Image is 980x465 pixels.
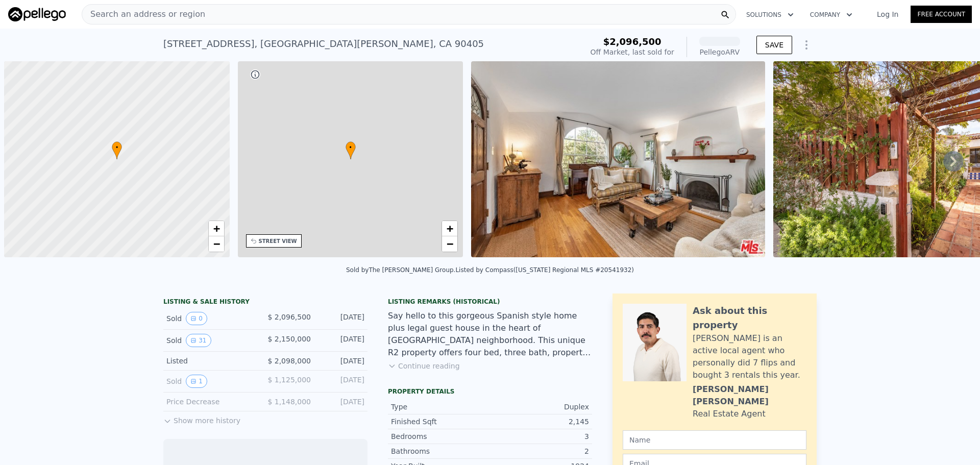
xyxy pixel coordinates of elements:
div: [PERSON_NAME] [PERSON_NAME] [693,383,806,408]
span: • [112,143,122,152]
span: $ 2,096,500 [267,313,311,321]
button: Continue reading [388,361,460,371]
span: $2,096,500 [603,36,661,47]
span: $ 1,125,000 [267,376,311,384]
div: Ask about this property [693,304,806,332]
img: Pellego [8,7,66,21]
div: [DATE] [319,334,364,347]
div: [DATE] [319,312,364,325]
div: Price Decrease [166,397,257,407]
a: Zoom out [209,236,224,252]
div: Pellego ARV [699,47,740,57]
div: Listing Remarks (Historical) [388,298,592,306]
span: • [346,143,356,152]
div: Real Estate Agent [693,408,766,420]
a: Zoom in [209,221,224,236]
div: 2,145 [490,417,589,427]
span: + [447,222,453,235]
div: [DATE] [319,397,364,407]
div: Finished Sqft [391,417,490,427]
button: Show more history [163,411,240,426]
span: Search an address or region [82,8,205,20]
div: Listed by Compass ([US_STATE] Regional MLS #20541932) [455,266,634,274]
img: Sale: 161747323 Parcel: 51567497 [471,61,765,257]
div: [DATE] [319,375,364,388]
div: LISTING & SALE HISTORY [163,298,367,308]
button: SAVE [756,36,792,54]
div: Off Market, last sold for [591,47,674,57]
button: View historical data [186,375,207,388]
button: View historical data [186,312,207,325]
div: Duplex [490,402,589,412]
div: Say hello to this gorgeous Spanish style home plus legal guest house in the heart of [GEOGRAPHIC_... [388,310,592,359]
button: View historical data [186,334,211,347]
div: Bathrooms [391,446,490,456]
div: • [112,141,122,159]
div: 3 [490,431,589,442]
span: $ 2,098,000 [267,357,311,365]
div: Type [391,402,490,412]
span: − [447,237,453,250]
button: Show Options [796,35,817,55]
a: Zoom out [442,236,457,252]
div: • [346,141,356,159]
div: Sold [166,312,257,325]
span: $ 1,148,000 [267,398,311,406]
a: Zoom in [442,221,457,236]
div: Sold [166,334,257,347]
span: + [213,222,219,235]
div: [STREET_ADDRESS] , [GEOGRAPHIC_DATA][PERSON_NAME] , CA 90405 [163,37,484,51]
div: Sold [166,375,257,388]
span: − [213,237,219,250]
div: Listed [166,356,257,366]
button: Company [802,6,861,24]
a: Log In [865,9,911,19]
a: Free Account [911,6,972,23]
div: Sold by The [PERSON_NAME] Group . [346,266,455,274]
div: Property details [388,387,592,396]
button: Solutions [738,6,802,24]
div: Bedrooms [391,431,490,442]
div: [DATE] [319,356,364,366]
input: Name [623,430,806,450]
div: [PERSON_NAME] is an active local agent who personally did 7 flips and bought 3 rentals this year. [693,332,806,381]
div: 2 [490,446,589,456]
span: $ 2,150,000 [267,335,311,343]
div: STREET VIEW [259,237,297,245]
